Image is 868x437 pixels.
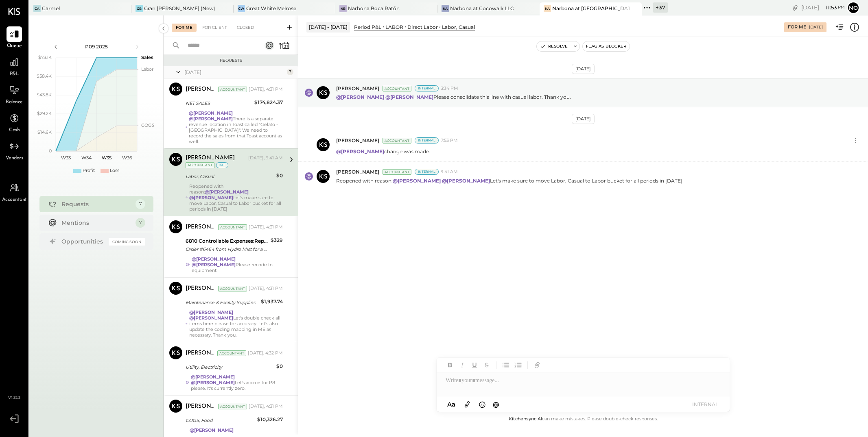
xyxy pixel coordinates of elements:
[136,5,143,12] div: GB
[136,218,145,228] div: 7
[336,177,682,184] p: Reopened with reason: Let's make sure to move Labor, Casual to Labor bucket for all periods in [D...
[186,363,274,371] div: Utility, Electricity
[37,73,52,79] text: $58.4K
[186,402,216,411] div: [PERSON_NAME]
[186,223,216,231] div: [PERSON_NAME]
[441,137,458,144] span: 7:53 PM
[189,309,233,315] strong: @[PERSON_NAME]
[189,309,283,338] div: Let's double check all items here please for accuracy. Let's also update the coding mapping in ME...
[0,180,28,204] a: Accountant
[189,183,283,212] div: Reopened with reason: Let's make sure to move Labor, Casual to Labor bucket for all periods in [D...
[218,286,247,291] div: Accountant
[383,138,411,143] div: Accountant
[383,169,411,175] div: Accountant
[791,3,799,12] div: copy link
[7,43,22,50] span: Queue
[189,110,283,144] div: There is a separate revenue location in Toast called "Gelato - [GEOGRAPHIC_DATA]". We need to rec...
[0,26,28,50] a: Queue
[572,114,595,124] div: [DATE]
[501,360,511,370] button: Unordered List
[809,24,823,30] div: [DATE]
[61,219,131,227] div: Mentions
[532,360,542,370] button: Add URL
[261,298,283,306] div: $1,937.74
[218,404,247,409] div: Accountant
[49,148,52,154] text: 0
[81,155,92,161] text: W34
[186,162,214,168] div: Accountant
[141,54,153,60] text: Sales
[788,24,806,30] div: For Me
[442,178,490,184] strong: @[PERSON_NAME]
[271,236,283,244] div: $329
[6,155,23,162] span: Vendors
[0,83,28,106] a: Balance
[102,155,112,161] text: W35
[216,162,228,168] div: int
[336,94,384,100] strong: @[PERSON_NAME]
[136,199,145,209] div: 7
[198,24,231,32] div: For Client
[2,196,27,204] span: Accountant
[191,380,235,385] strong: @[PERSON_NAME]
[385,94,433,100] strong: @[PERSON_NAME]
[61,200,131,208] div: Requests
[83,167,95,174] div: Profit
[6,99,23,106] span: Balance
[186,172,274,180] div: Labor, Casual
[141,66,153,72] text: Labor
[233,24,258,32] div: Closed
[0,139,28,162] a: Vendors
[186,245,268,253] div: Order #6464 from Hydro Mist for a 24 Inch Outdoor Wall Mount Oscillating Fan, total $329.00
[33,5,41,12] div: Ca
[122,155,132,161] text: W36
[189,110,233,116] strong: @[PERSON_NAME]
[552,5,630,12] div: Narbona at [GEOGRAPHIC_DATA] LLC
[276,362,283,370] div: $0
[445,400,458,409] button: Aa
[0,54,28,78] a: P&L
[141,122,155,128] text: COGS
[450,5,514,12] div: Narbona at Cocowalk LLC
[442,5,449,12] div: Na
[191,374,283,391] div: Let's accrue for P8 please. It's currently zero.
[276,172,283,180] div: $0
[248,155,283,161] div: [DATE], 9:41 AM
[354,24,381,30] div: Period P&L
[336,168,379,175] span: [PERSON_NAME]
[172,24,197,32] div: For Me
[415,137,439,143] div: Internal
[218,87,247,92] div: Accountant
[415,85,439,91] div: Internal
[61,237,105,246] div: Opportunities
[469,360,480,370] button: Underline
[457,360,468,370] button: Italic
[192,256,236,262] strong: @[PERSON_NAME]
[336,137,379,144] span: [PERSON_NAME]
[186,298,258,307] div: Maintenance & Facility Supplies
[452,400,455,408] span: a
[257,415,283,424] div: $10,326.27
[490,399,502,409] button: @
[287,69,293,75] div: 7
[583,41,630,51] button: Flag as Blocker
[144,5,215,12] div: Gran [PERSON_NAME] (New)
[186,85,216,93] div: [PERSON_NAME]
[385,24,403,30] div: LABOR
[336,85,379,92] span: [PERSON_NAME]
[246,5,296,12] div: Great White Melrose
[572,64,595,74] div: [DATE]
[238,5,245,12] div: GW
[544,5,551,12] div: Na
[189,315,233,321] strong: @[PERSON_NAME]
[205,189,249,195] strong: @[PERSON_NAME]
[336,148,430,155] p: change was made.
[249,224,283,230] div: [DATE], 4:31 PM
[168,58,294,63] div: Requests
[248,350,283,357] div: [DATE], 4:32 PM
[441,85,458,92] span: 3:34 PM
[336,93,571,100] p: Please consolidate this line with casual labor. Thank you.
[186,349,216,357] div: [PERSON_NAME]
[306,22,350,32] div: [DATE] - [DATE]
[42,5,60,12] div: Carmel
